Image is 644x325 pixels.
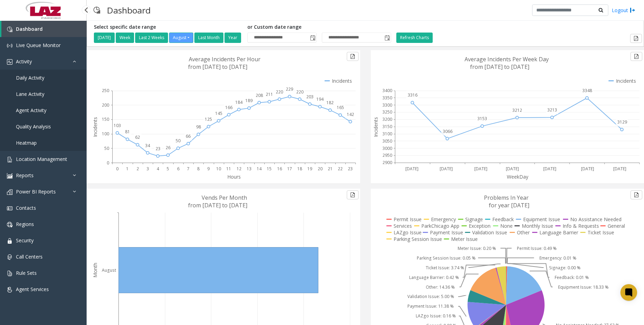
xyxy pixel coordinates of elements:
text: Parking Session Issue: 0.05 % [416,255,475,261]
text: 200 [102,102,109,108]
text: 23 [348,166,353,172]
text: Signage: 0.00 % [549,265,581,271]
img: pageIcon [94,2,100,19]
span: Dashboard [16,26,43,32]
h5: Select specific date range [94,24,242,30]
text: 3250 [382,109,392,115]
text: 3 [147,166,149,172]
text: Vends Per Month [202,194,247,201]
text: Emergency: 0.01 % [539,255,576,261]
text: Permit Issue: 0.49 % [517,245,557,251]
text: Meter Issue: 0.20 % [458,245,496,251]
text: Month [92,263,98,278]
button: Export to pdf [630,52,642,61]
text: 20 [318,166,323,172]
text: 15 [267,166,272,172]
text: 103 [114,123,121,128]
a: Dashboard [1,21,87,37]
text: Hours [227,173,241,180]
text: 26 [166,145,170,151]
button: Export to pdf [630,190,642,199]
text: [DATE] [474,166,487,172]
span: Agent Activity [16,107,46,114]
text: Validation Issue: 5.00 % [407,294,454,300]
text: 8 [197,166,200,172]
text: Incidents [372,117,379,137]
text: LAZgo Issue: 0.16 % [416,313,456,319]
text: 189 [245,98,253,103]
img: 'icon' [7,222,12,227]
text: 3200 [382,116,392,122]
text: from [DATE] to [DATE] [188,201,247,209]
text: 9 [207,166,210,172]
button: August [169,33,193,43]
h3: Dashboard [104,2,154,19]
text: 22 [338,166,343,172]
img: 'icon' [7,43,12,48]
text: 3153 [477,116,487,121]
img: 'icon' [7,238,12,244]
text: 34 [145,143,150,148]
a: Logout [612,7,635,14]
img: 'icon' [7,157,12,162]
button: Export to pdf [630,34,642,43]
text: WeekDay [507,173,529,180]
text: Problems In Year [484,194,529,201]
text: 3050 [382,138,392,144]
img: 'icon' [7,173,12,179]
text: 182 [326,100,334,106]
text: 100 [102,131,109,137]
text: 2 [136,166,139,172]
text: 4 [157,166,159,172]
text: Average Incidents Per Hour [189,55,261,63]
text: 12 [237,166,241,172]
text: Average Incidents Per Week Day [465,55,549,63]
text: 0 [116,166,118,172]
img: 'icon' [7,206,12,211]
text: 66 [186,133,191,139]
text: 194 [316,96,324,102]
text: Ticket Issue: 3.74 % [425,265,464,271]
text: from [DATE] to [DATE] [470,63,529,71]
span: Toggle popup [309,33,316,43]
text: [DATE] [581,166,594,172]
text: 23 [156,146,160,152]
text: [DATE] [405,166,418,172]
text: 5 [167,166,169,172]
text: 2950 [382,153,392,159]
text: 220 [296,89,303,95]
text: Incidents [92,117,98,137]
button: [DATE] [94,33,115,43]
text: 19 [307,166,312,172]
text: 3213 [547,107,557,113]
text: 81 [125,129,130,135]
text: 18 [297,166,302,172]
span: Rule Sets [16,270,37,276]
text: 50 [176,138,180,144]
text: 62 [135,134,140,140]
img: 'icon' [7,271,12,276]
button: Week [116,33,134,43]
text: 3100 [382,131,392,137]
img: logout [630,7,635,14]
text: 3066 [442,128,452,134]
text: 229 [286,86,293,92]
span: Security [16,237,34,244]
text: 7 [187,166,189,172]
text: 6 [177,166,179,172]
text: 165 [337,105,344,110]
text: 14 [257,166,262,172]
button: Export to pdf [347,190,359,199]
text: for year [DATE] [489,201,529,209]
button: Last 2 Weeks [135,33,168,43]
span: Agent Services [16,286,49,292]
text: from [DATE] to [DATE] [188,63,247,71]
span: Live Queue Monitor [16,42,61,48]
text: August [102,267,116,273]
text: 184 [235,99,243,105]
button: Refresh Charts [396,33,433,43]
text: 3300 [382,102,392,108]
text: [DATE] [543,166,556,172]
text: 142 [347,111,354,117]
text: 17 [287,166,292,172]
